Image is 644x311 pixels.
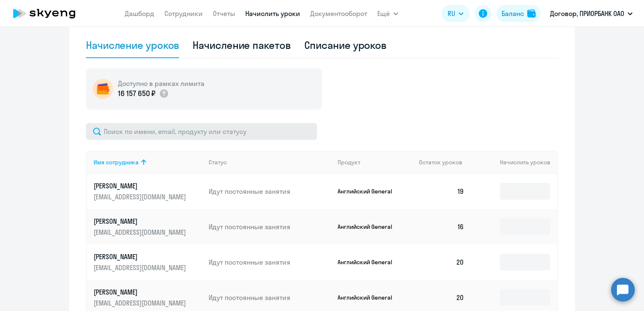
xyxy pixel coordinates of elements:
div: Имя сотрудника [94,158,139,166]
div: Баланс [502,8,524,19]
p: [PERSON_NAME] [94,217,188,226]
span: Ещё [377,8,390,19]
p: Договор, ПРИОРБАНК ОАО [550,8,624,19]
img: wallet-circle.png [93,79,113,99]
p: [PERSON_NAME] [94,181,188,190]
a: Документооборот [310,9,367,18]
div: Начисление уроков [86,38,179,52]
th: Начислить уроков [471,151,557,174]
a: [PERSON_NAME][EMAIL_ADDRESS][DOMAIN_NAME] [94,181,202,201]
div: Статус [209,158,331,166]
button: Ещё [377,5,398,22]
p: [EMAIL_ADDRESS][DOMAIN_NAME] [94,192,188,201]
input: Поиск по имени, email, продукту или статусу [86,123,317,140]
div: Начисление пакетов [193,38,290,52]
div: Продукт [338,158,360,166]
td: 19 [412,174,471,209]
td: 16 [412,209,471,244]
a: [PERSON_NAME][EMAIL_ADDRESS][DOMAIN_NAME] [94,287,202,308]
div: Списание уроков [304,38,387,52]
h5: Доступно в рамках лимита [118,79,204,88]
div: Имя сотрудника [94,158,202,166]
p: Идут постоянные занятия [209,222,331,231]
a: [PERSON_NAME][EMAIL_ADDRESS][DOMAIN_NAME] [94,217,202,237]
a: Начислить уроки [245,9,300,18]
button: RU [442,5,470,22]
p: [EMAIL_ADDRESS][DOMAIN_NAME] [94,263,188,272]
p: [PERSON_NAME] [94,287,188,297]
p: Английский General [338,223,401,231]
p: [PERSON_NAME] [94,252,188,261]
td: 20 [412,244,471,280]
p: Идут постоянные занятия [209,187,331,196]
p: 16 157 650 ₽ [118,88,156,99]
p: Идут постоянные занятия [209,293,331,302]
a: Сотрудники [164,9,203,18]
span: Остаток уроков [419,158,462,166]
p: Английский General [338,188,401,195]
span: RU [448,8,455,19]
div: Продукт [338,158,413,166]
a: Отчеты [213,9,235,18]
p: Идут постоянные занятия [209,257,331,267]
div: Статус [209,158,227,166]
p: [EMAIL_ADDRESS][DOMAIN_NAME] [94,228,188,237]
a: [PERSON_NAME][EMAIL_ADDRESS][DOMAIN_NAME] [94,252,202,272]
button: Балансbalance [496,5,541,22]
a: Дашборд [125,9,154,18]
button: Договор, ПРИОРБАНК ОАО [546,3,637,24]
div: Остаток уроков [419,158,471,166]
p: Английский General [338,294,401,301]
p: [EMAIL_ADDRESS][DOMAIN_NAME] [94,298,188,308]
p: Английский General [338,258,401,266]
img: balance [527,9,536,18]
